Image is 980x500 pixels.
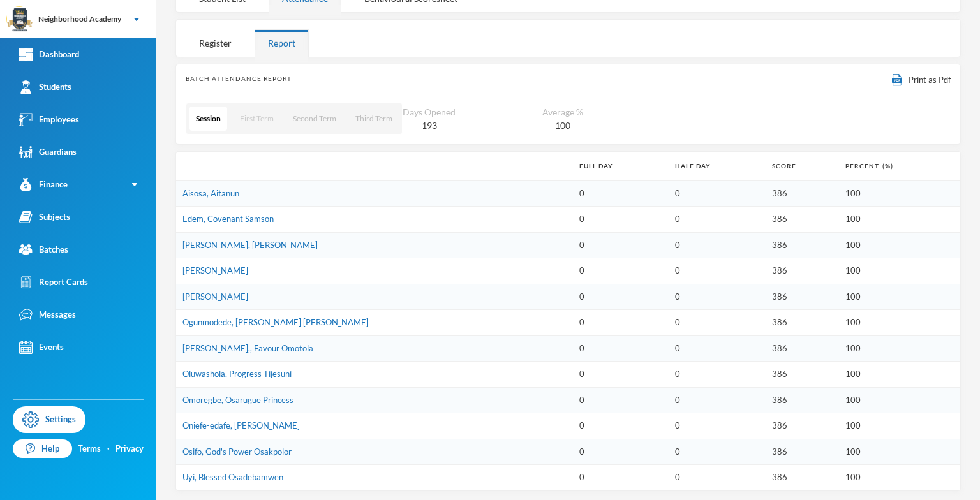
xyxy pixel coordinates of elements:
[766,207,840,233] td: 386
[839,413,960,439] td: 100
[669,310,766,336] td: 0
[182,317,369,327] a: Ogunmodede, [PERSON_NAME] [PERSON_NAME]
[839,180,960,207] td: 100
[19,308,76,321] div: Messages
[669,439,766,465] td: 0
[839,284,960,310] td: 100
[186,29,245,57] div: Register
[510,105,616,119] div: Average %
[839,362,960,388] td: 100
[19,243,68,256] div: Batches
[13,406,85,433] a: Settings
[19,276,88,289] div: Report Cards
[573,152,669,180] th: Full Day.
[510,119,616,132] div: 100
[573,207,669,233] td: 0
[182,343,313,353] a: [PERSON_NAME],, Favour Omotola
[115,443,144,455] a: Privacy
[349,107,399,131] button: Third Term
[766,232,840,258] td: 386
[19,113,79,126] div: Employees
[839,258,960,284] td: 100
[38,13,121,25] div: Neighborhood Academy
[839,439,960,465] td: 100
[255,29,309,57] div: Report
[669,362,766,388] td: 0
[669,152,766,180] th: Half Day
[766,413,840,439] td: 386
[107,443,110,455] div: ·
[766,465,840,490] td: 386
[182,265,248,276] a: [PERSON_NAME]
[19,210,70,224] div: Subjects
[669,413,766,439] td: 0
[766,335,840,362] td: 386
[909,74,951,87] span: Print as Pdf
[186,74,951,84] div: BATCH ATTENDANCE REPORT
[182,446,292,457] a: Osifo, God's Power Osakpolor
[669,207,766,233] td: 0
[766,310,840,336] td: 386
[403,119,456,132] div: 193
[839,335,960,362] td: 100
[839,232,960,258] td: 100
[766,387,840,413] td: 386
[839,310,960,336] td: 100
[13,439,72,459] a: Help
[669,232,766,258] td: 0
[182,369,292,379] a: Oluwashola, Progress Tijesuni
[766,362,840,388] td: 386
[19,178,68,191] div: Finance
[839,152,960,180] th: Percent. (%)
[669,465,766,490] td: 0
[573,232,669,258] td: 0
[669,180,766,207] td: 0
[234,107,280,131] button: First Term
[78,443,101,455] a: Terms
[19,48,79,61] div: Dashboard
[403,105,456,119] div: Days Opened
[669,258,766,284] td: 0
[182,420,300,430] a: Oniefe-edafe, [PERSON_NAME]
[766,258,840,284] td: 386
[573,180,669,207] td: 0
[19,341,64,354] div: Events
[573,284,669,310] td: 0
[669,387,766,413] td: 0
[573,362,669,388] td: 0
[669,284,766,310] td: 0
[573,335,669,362] td: 0
[573,439,669,465] td: 0
[573,258,669,284] td: 0
[766,152,840,180] th: score
[839,207,960,233] td: 100
[7,7,33,33] img: logo
[182,395,293,405] a: Omoregbe, Osarugue Princess
[182,472,283,482] a: Uyi, Blessed Osadebamwen
[573,465,669,490] td: 0
[839,465,960,490] td: 100
[573,413,669,439] td: 0
[182,240,318,250] a: [PERSON_NAME], [PERSON_NAME]
[189,107,227,131] button: Session
[669,335,766,362] td: 0
[286,107,343,131] button: Second Term
[19,80,71,94] div: Students
[766,439,840,465] td: 386
[573,310,669,336] td: 0
[182,291,248,302] a: [PERSON_NAME]
[766,180,840,207] td: 386
[573,387,669,413] td: 0
[182,188,239,198] a: Aisosa, Aitanun
[19,145,77,159] div: Guardians
[182,214,274,224] a: Edem, Covenant Samson
[766,284,840,310] td: 386
[839,387,960,413] td: 100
